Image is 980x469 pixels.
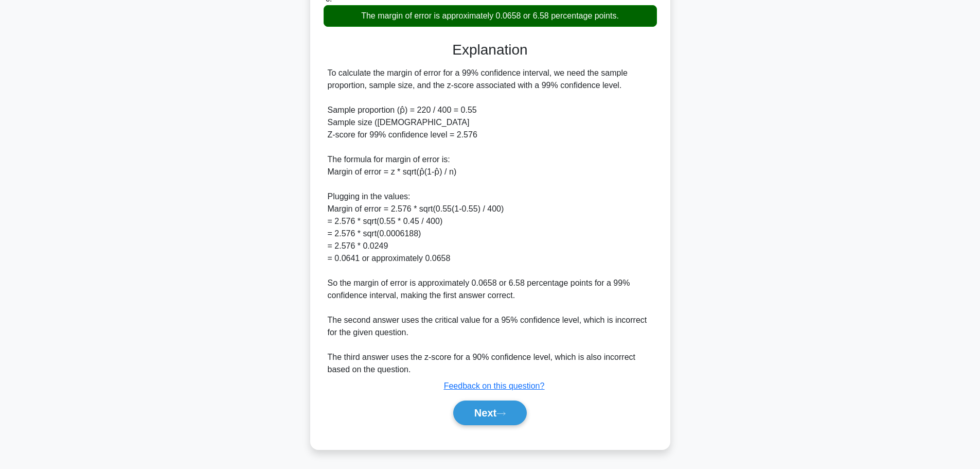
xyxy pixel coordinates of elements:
[324,5,657,27] div: The margin of error is approximately 0.0658 or 6.58 percentage points.
[444,381,545,390] a: Feedback on this question?
[328,67,653,376] div: To calculate the margin of error for a 99% confidence interval, we need the sample proportion, sa...
[453,401,527,425] button: Next
[330,41,651,59] h3: Explanation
